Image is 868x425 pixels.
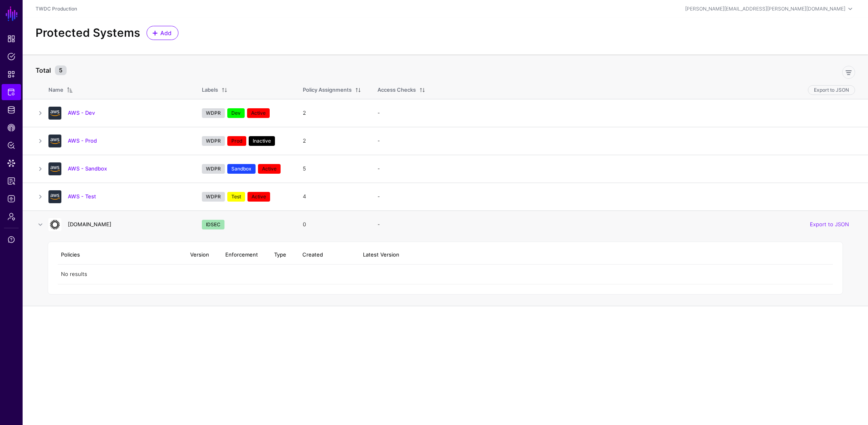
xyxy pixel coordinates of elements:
[48,218,61,231] img: svg+xml;base64,PHN2ZyB3aWR0aD0iNjQiIGhlaWdodD0iNjQiIHZpZXdCb3g9IjAgMCA2NCA2NCIgZmlsbD0ibm9uZSIgeG...
[61,245,182,265] th: Policies
[2,208,21,225] a: Admin
[159,29,173,37] span: Add
[227,192,245,202] span: Test
[48,190,61,203] img: svg+xml;base64,PHN2ZyB3aWR0aD0iNjQiIGhlaWdodD0iNjQiIHZpZXdCb3g9IjAgMCA2NCA2NCIgZmlsbD0ibm9uZSIgeG...
[258,164,281,174] span: Active
[377,86,416,94] div: Access Checks
[202,86,218,94] div: Labels
[295,127,369,155] td: 2
[2,120,21,136] a: CAEP Hub
[808,85,855,95] button: Export to JSON
[182,245,217,265] th: Version
[202,108,225,118] span: WDPR
[7,106,15,114] span: Identity Data Fabric
[377,109,855,117] div: -
[295,155,369,183] td: 5
[7,35,15,43] span: Dashboard
[55,65,67,75] small: 5
[295,183,369,210] td: 4
[68,221,111,227] a: [DOMAIN_NAME]
[7,195,15,203] span: Logs
[2,66,21,82] a: Snippets
[2,173,21,189] a: Reports
[377,193,855,201] div: -
[685,5,845,13] div: [PERSON_NAME][EMAIL_ADDRESS][PERSON_NAME][DOMAIN_NAME]
[7,159,15,167] span: Data Lens
[202,220,224,229] span: IDSEC
[294,245,355,265] th: Created
[202,164,225,174] span: WDPR
[227,164,256,174] span: Sandbox
[295,210,369,238] td: 0
[2,31,21,47] a: Dashboard
[61,265,833,284] td: No results
[266,245,294,265] th: Type
[48,86,63,94] div: Name
[247,192,270,202] span: Active
[147,26,178,40] a: Add
[68,193,96,200] a: AWS - Test
[2,137,21,154] a: Policy Lens
[5,5,19,23] a: SGNL
[7,236,15,244] span: Support
[36,66,51,74] strong: Total
[377,165,855,173] div: -
[7,70,15,78] span: Snippets
[7,124,15,132] span: CAEP Hub
[7,141,15,149] span: Policy Lens
[2,48,21,65] a: Policies
[303,86,352,94] div: Policy Assignments
[2,102,21,118] a: Identity Data Fabric
[68,109,95,116] a: AWS - Dev
[7,88,15,96] span: Protected Systems
[7,53,15,61] span: Policies
[36,6,77,12] a: TWDC Production
[202,136,225,146] span: WDPR
[295,99,369,127] td: 2
[377,137,855,145] div: -
[377,221,855,229] div: -
[7,212,15,221] span: Admin
[810,221,849,227] a: Export to JSON
[227,108,245,118] span: Dev
[36,26,140,40] h2: Protected Systems
[217,245,266,265] th: Enforcement
[247,108,270,118] span: Active
[7,177,15,185] span: Reports
[2,84,21,100] a: Protected Systems
[202,192,225,202] span: WDPR
[355,245,833,265] th: Latest Version
[48,162,61,175] img: svg+xml;base64,PHN2ZyB3aWR0aD0iNjQiIGhlaWdodD0iNjQiIHZpZXdCb3g9IjAgMCA2NCA2NCIgZmlsbD0ibm9uZSIgeG...
[48,135,61,147] img: svg+xml;base64,PHN2ZyB3aWR0aD0iNjQiIGhlaWdodD0iNjQiIHZpZXdCb3g9IjAgMCA2NCA2NCIgZmlsbD0ibm9uZSIgeG...
[68,165,107,172] a: AWS - Sandbox
[68,137,97,144] a: AWS - Prod
[2,155,21,171] a: Data Lens
[249,136,275,146] span: Inactive
[2,191,21,207] a: Logs
[48,107,61,120] img: svg+xml;base64,PHN2ZyB3aWR0aD0iNjQiIGhlaWdodD0iNjQiIHZpZXdCb3g9IjAgMCA2NCA2NCIgZmlsbD0ibm9uZSIgeG...
[227,136,246,146] span: Prod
